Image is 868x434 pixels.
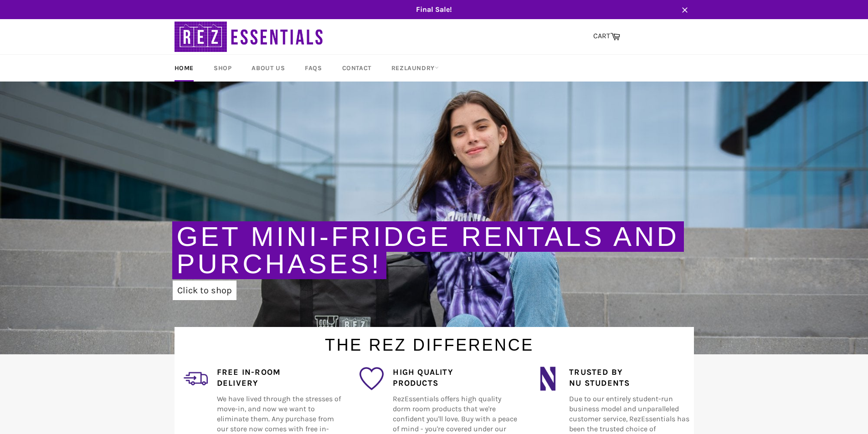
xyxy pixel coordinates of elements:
[360,367,384,391] img: favorite_1.png
[296,55,331,82] a: FAQs
[217,367,341,389] h4: Free In-Room Delivery
[175,19,325,54] img: RezEssentials
[177,221,679,279] a: Get Mini-Fridge Rentals and Purchases!
[205,55,241,82] a: Shop
[569,367,693,389] h4: Trusted by NU Students
[536,367,560,391] img: northwestern_wildcats_tiny.png
[184,367,208,391] img: delivery_2.png
[165,55,203,82] a: Home
[393,367,517,389] h4: High Quality Products
[173,281,236,300] a: Click to shop
[333,55,380,82] a: Contact
[165,5,703,15] span: Final Sale!
[589,27,625,46] a: CART
[165,327,694,357] h1: The Rez Difference
[242,55,294,82] a: About Us
[382,55,448,82] a: RezLaundry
